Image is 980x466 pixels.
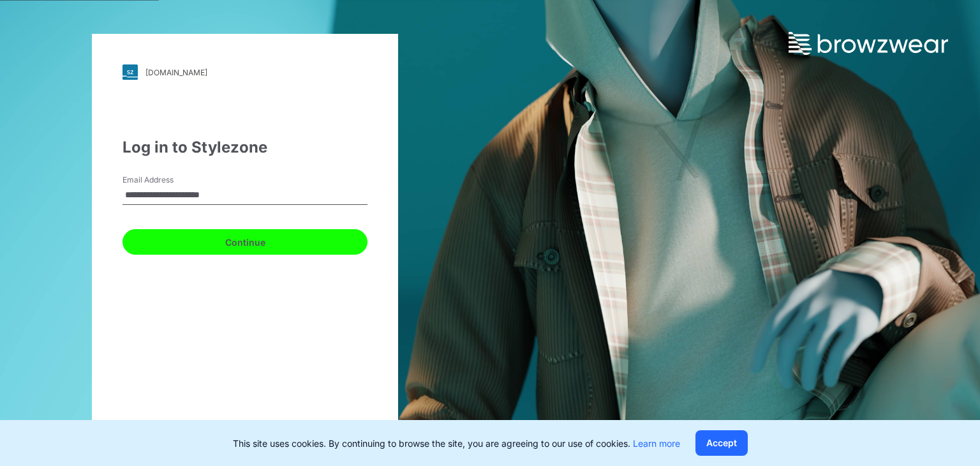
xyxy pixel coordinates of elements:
[233,437,680,450] p: This site uses cookies. By continuing to browse the site, you are agreeing to our use of cookies.
[122,174,212,186] label: Email Address
[122,64,138,80] img: svg+xml;base64,PHN2ZyB3aWR0aD0iMjgiIGhlaWdodD0iMjgiIHZpZXdCb3g9IjAgMCAyOCAyOCIgZmlsbD0ibm9uZSIgeG...
[122,136,367,159] div: Log in to Stylezone
[122,229,367,255] button: Continue
[145,68,207,77] div: [DOMAIN_NAME]
[122,64,367,80] a: [DOMAIN_NAME]
[633,438,680,449] a: Learn more
[695,430,748,456] button: Accept
[789,32,948,55] img: browzwear-logo.73288ffb.svg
